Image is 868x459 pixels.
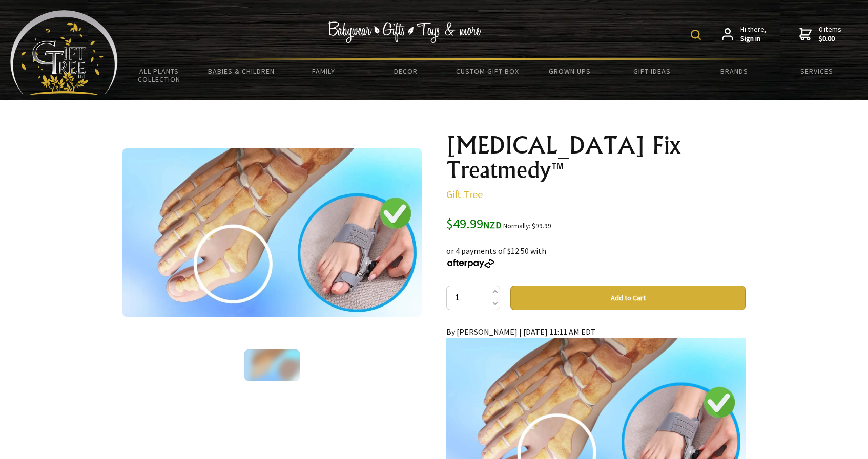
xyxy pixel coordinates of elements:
span: 0 items [819,25,841,43]
strong: Sign in [740,34,767,43]
img: Afterpay [446,259,495,268]
a: Decor [364,60,446,82]
a: Gift Ideas [611,60,693,82]
img: Babyware - Gifts - Toys and more... [10,10,118,95]
a: Brands [693,60,775,82]
span: $49.99 [446,215,502,232]
span: NZD [483,219,502,231]
strong: $0.00 [819,34,841,43]
a: Services [776,60,858,82]
a: Gift Tree [446,188,483,201]
a: Babies & Children [200,60,282,82]
a: Family [282,60,364,82]
span: Hi there, [740,25,767,43]
img: Bunion Fix Treatmedy™ [244,349,300,381]
a: Grown Ups [529,60,611,82]
small: Normally: $99.99 [503,222,551,230]
a: All Plants Collection [118,60,200,90]
button: Add to Cart [510,286,746,310]
a: Custom Gift Box [447,60,529,82]
h1: [MEDICAL_DATA] Fix Treatmedy™ [446,133,746,182]
div: or 4 payments of $12.50 with [446,232,746,269]
img: Bunion Fix Treatmedy™ [122,148,422,317]
img: product search [691,30,701,40]
a: Hi there,Sign in [722,25,767,43]
img: Babywear - Gifts - Toys & more [327,21,481,43]
a: 0 items$0.00 [799,25,841,43]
